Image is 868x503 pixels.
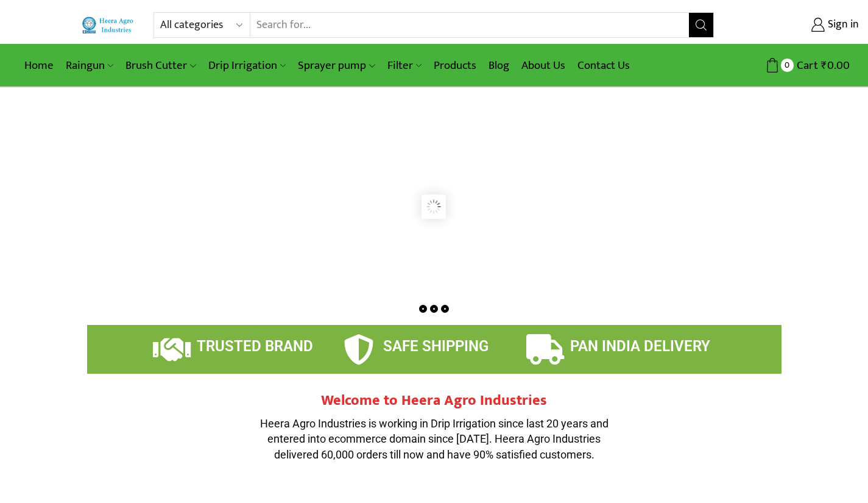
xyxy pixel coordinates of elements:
a: Home [18,51,60,80]
a: 0 Cart ₹0.00 [726,54,850,77]
a: Sign in [732,14,859,36]
span: PAN INDIA DELIVERY [570,338,710,355]
a: Sprayer pump [292,51,381,80]
a: Brush Cutter [119,51,202,80]
span: Sign in [825,17,859,33]
a: Filter [381,51,428,80]
a: Drip Irrigation [202,51,292,80]
span: TRUSTED BRAND [197,338,313,355]
a: Raingun [60,51,119,80]
h2: Welcome to Heera Agro Industries [252,392,617,410]
p: Heera Agro Industries is working in Drip Irrigation since last 20 years and entered into ecommerc... [252,416,617,463]
a: About Us [515,51,571,80]
span: ₹ [821,56,827,75]
span: SAFE SHIPPING [383,338,489,355]
span: Cart [794,57,818,74]
bdi: 0.00 [821,56,850,75]
button: Search button [689,13,713,37]
span: 0 [781,59,794,71]
input: Search for... [250,13,690,37]
a: Products [428,51,482,80]
a: Blog [482,51,515,80]
a: Contact Us [571,51,636,80]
